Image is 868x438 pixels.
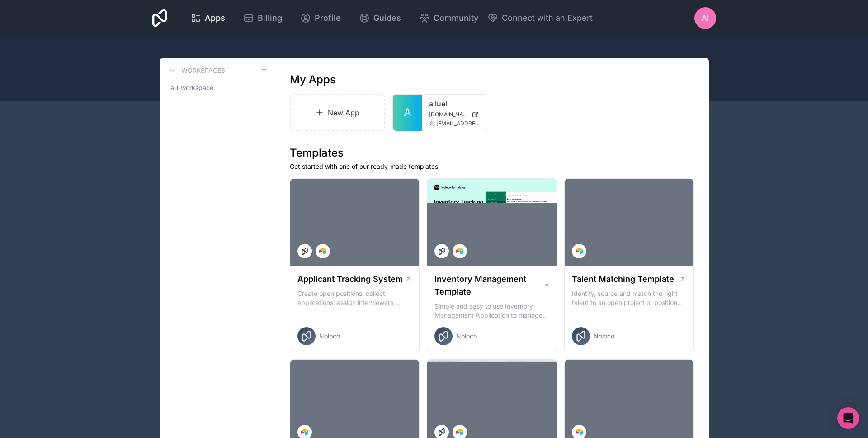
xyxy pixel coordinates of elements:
[297,289,412,307] p: Create open positions, collect applications, assign interviewers, centralise candidate feedback a...
[576,428,583,436] img: Airtable Logo
[412,8,486,28] a: Community
[290,94,386,131] a: New App
[487,12,593,24] button: Connect with an Expert
[434,302,549,320] p: Simple and easy to use Inventory Management Application to manage your stock, orders and Manufact...
[393,95,422,131] a: A
[319,248,326,255] img: Airtable Logo
[572,289,687,307] p: Identify, source and match the right talent to an open project or position with our Talent Matchi...
[436,120,481,127] span: [EMAIL_ADDRESS][DOMAIN_NAME]
[170,83,213,92] span: a-i-workspace
[167,65,225,76] a: Workspaces
[290,72,336,87] h1: My Apps
[837,407,859,429] div: Open Intercom Messenger
[290,162,694,171] p: Get started with one of our ready-made templates
[572,273,674,286] h1: Talent Matching Template
[429,111,481,118] a: [DOMAIN_NAME]
[404,105,411,120] span: A
[434,12,478,24] span: Community
[434,273,543,298] h1: Inventory Management Template
[297,273,403,286] h1: Applicant Tracking System
[456,248,463,255] img: Airtable Logo
[205,12,225,24] span: Apps
[319,332,340,341] span: Noloco
[183,8,232,28] a: Apps
[456,428,463,436] img: Airtable Logo
[456,332,477,341] span: Noloco
[301,428,308,436] img: Airtable Logo
[290,146,694,160] h1: Templates
[258,12,282,24] span: Billing
[576,248,583,255] img: Airtable Logo
[293,8,348,28] a: Profile
[429,98,481,109] a: alluel
[502,12,593,24] span: Connect with an Expert
[315,12,341,24] span: Profile
[594,332,614,341] span: Noloco
[373,12,401,24] span: Guides
[167,80,268,96] a: a-i-workspace
[429,111,468,118] span: [DOMAIN_NAME]
[236,8,289,28] a: Billing
[702,13,708,24] span: ai
[181,66,225,75] h3: Workspaces
[352,8,408,28] a: Guides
